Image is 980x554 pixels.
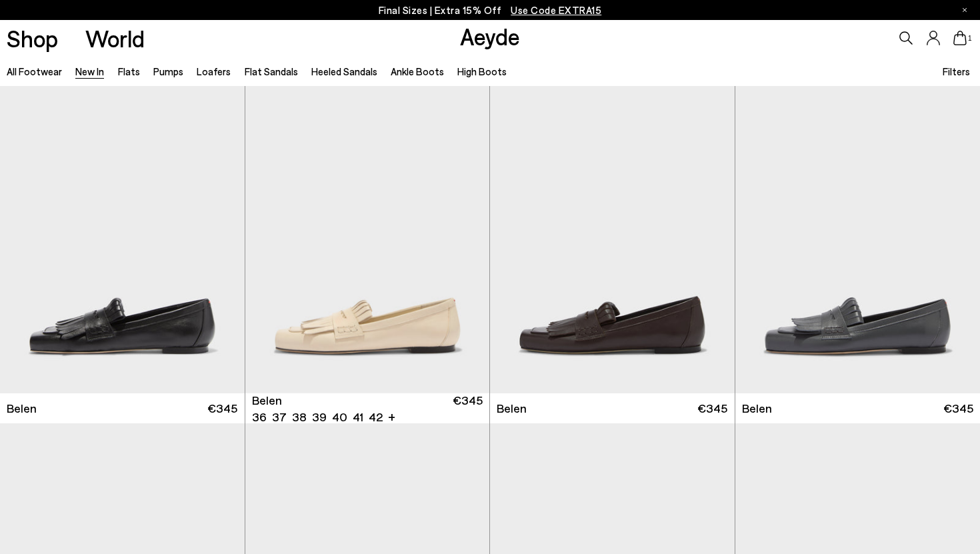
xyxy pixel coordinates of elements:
[943,400,973,417] span: €345
[312,409,327,425] li: 39
[369,409,383,425] li: 42
[332,409,347,425] li: 40
[252,409,379,425] ul: variant
[292,409,307,425] li: 38
[391,65,444,77] a: Ankle Boots
[497,400,527,417] span: Belen
[245,393,490,423] a: Belen 36 37 38 39 40 41 42 + €345
[7,27,58,50] a: Shop
[453,392,483,425] span: €345
[457,65,507,77] a: High Boots
[252,392,282,409] span: Belen
[245,86,490,393] div: 1 / 6
[379,2,602,19] p: Final Sizes | Extra 15% Off
[75,65,104,77] a: New In
[153,65,183,77] a: Pumps
[245,65,298,77] a: Flat Sandals
[490,393,735,423] a: Belen €345
[490,86,735,393] img: Belen Tassel Loafers
[272,409,287,425] li: 37
[311,65,377,77] a: Heeled Sandals
[118,65,140,77] a: Flats
[245,86,490,393] a: Next slide Previous slide
[7,65,62,77] a: All Footwear
[953,31,967,45] a: 1
[7,400,37,417] span: Belen
[967,35,973,42] span: 1
[85,27,145,50] a: World
[207,400,237,417] span: €345
[252,409,267,425] li: 36
[742,400,772,417] span: Belen
[943,65,970,77] span: Filters
[245,86,490,393] img: Belen Tassel Loafers
[197,65,231,77] a: Loafers
[460,22,520,50] a: Aeyde
[353,409,363,425] li: 41
[697,400,727,417] span: €345
[511,4,601,16] span: Navigate to /collections/ss25-final-sizes
[388,407,395,425] li: +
